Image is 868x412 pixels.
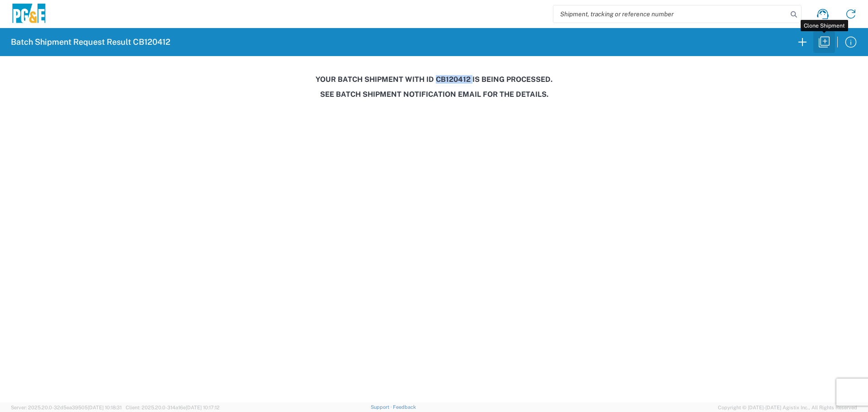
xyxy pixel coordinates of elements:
[126,405,220,410] span: Client: 2025.20.0-314a16e
[88,405,122,410] span: [DATE] 10:18:31
[553,5,788,23] input: Shipment, tracking or reference number
[11,4,47,25] img: pge
[6,75,862,84] h3: Your batch shipment with id CB120412 is being processed.
[6,90,862,99] h3: See Batch Shipment Notification email for the details.
[393,404,416,410] a: Feedback
[186,405,220,410] span: [DATE] 10:17:12
[11,37,170,47] h2: Batch Shipment Request Result CB120412
[371,404,393,410] a: Support
[718,403,857,412] span: Copyright © [DATE]-[DATE] Agistix Inc., All Rights Reserved
[11,405,122,410] span: Server: 2025.20.0-32d5ea39505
